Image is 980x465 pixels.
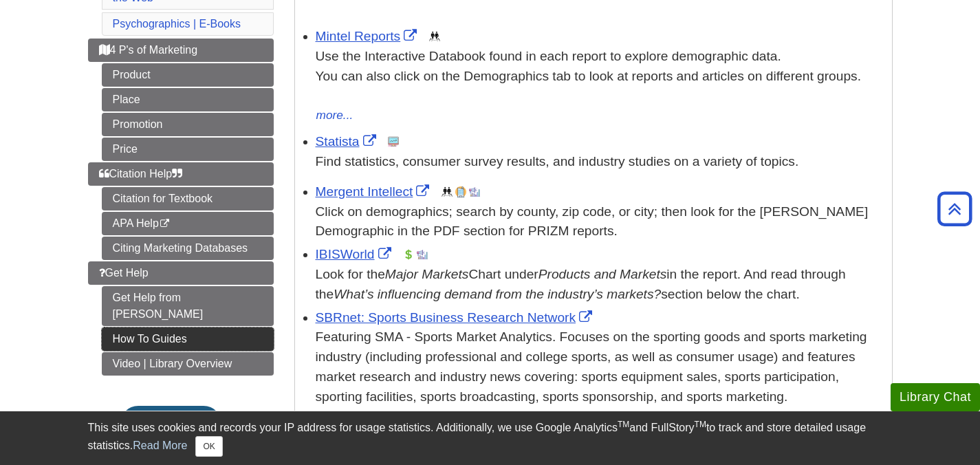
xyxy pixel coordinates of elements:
[102,63,274,87] a: Product
[316,184,433,199] a: Link opens in new window
[99,44,198,56] span: 4 P's of Marketing
[316,47,885,106] div: Use the Interactive Databook found in each report to explore demographic data. You can also click...
[113,18,241,30] a: Psychographics | E-Books
[469,186,480,197] img: Industry Report
[102,286,274,326] a: Get Help from [PERSON_NAME]
[99,168,183,180] span: Citation Help
[316,310,596,325] a: Link opens in new window
[102,88,274,111] a: Place
[385,267,469,281] i: Major Markets
[102,138,274,161] a: Price
[316,134,380,149] a: Link opens in new window
[102,237,274,260] a: Citing Marketing Databases
[102,187,274,210] a: Citation for Textbook
[88,162,274,186] a: Citation Help
[695,420,706,429] sup: TM
[618,420,629,429] sup: TM
[316,29,421,43] a: Link opens in new window
[334,287,661,301] i: What’s influencing demand from the industry’s markets?
[316,202,885,242] div: Click on demographics; search by county, zip code, or city; then look for the [PERSON_NAME] Demog...
[88,420,893,457] div: This site uses cookies and records your IP address for usage statistics. Additionally, we use Goo...
[538,267,667,281] i: Products and Markets
[455,186,466,197] img: Company Information
[388,136,399,147] img: Statistics
[102,113,274,136] a: Promotion
[891,383,980,411] button: Library Chat
[133,440,187,451] a: Read More
[88,39,274,62] a: 4 P's of Marketing
[316,106,354,125] button: more...
[99,267,149,279] span: Get Help
[429,31,440,42] img: Demographics
[316,247,395,261] a: Link opens in new window
[417,249,428,260] img: Industry Report
[120,406,222,443] button: En español
[316,327,885,407] p: Featuring SMA - Sports Market Analytics. Focuses on the sporting goods and sports marketing indus...
[102,352,274,376] a: Video | Library Overview
[316,265,885,305] div: Look for the Chart under in the report. And read through the section below the chart.
[403,249,414,260] img: Financial Report
[102,212,274,235] a: APA Help
[159,219,171,228] i: This link opens in a new window
[102,327,274,351] a: How To Guides
[316,152,885,172] p: Find statistics, consumer survey results, and industry studies on a variety of topics.
[88,261,274,285] a: Get Help
[933,199,977,218] a: Back to Top
[195,436,222,457] button: Close
[442,186,453,197] img: Demographics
